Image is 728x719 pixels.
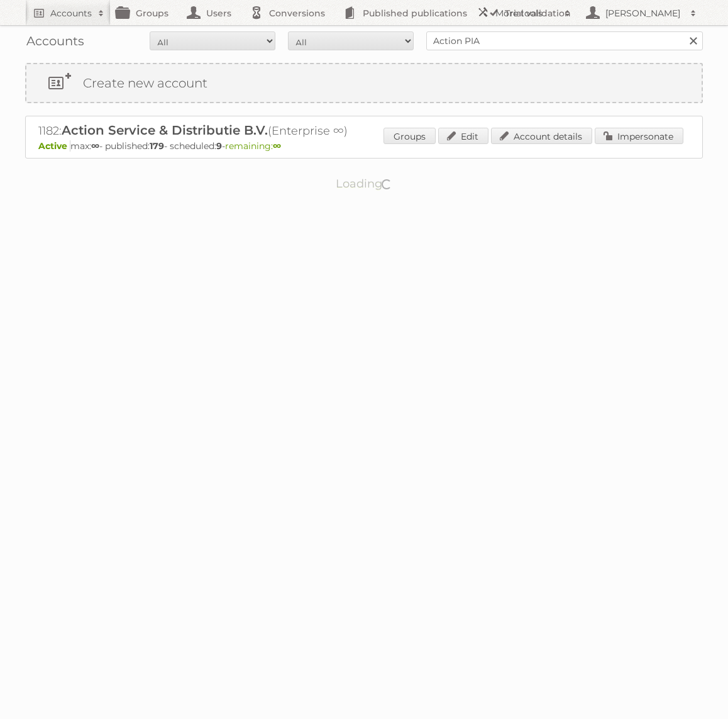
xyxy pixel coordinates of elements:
a: Account details [491,128,592,144]
a: Edit [438,128,488,144]
p: Loading [296,171,433,196]
h2: Accounts [50,7,92,20]
h2: More tools [495,7,558,20]
a: Groups [383,128,436,144]
strong: 9 [216,140,222,152]
a: Create new account [26,64,702,102]
h2: 1182: (Enterprise ∞) [38,123,478,139]
p: max: - published: - scheduled: - [38,140,690,152]
strong: 179 [150,140,164,152]
strong: ∞ [91,140,99,152]
span: remaining: [225,140,281,152]
span: Action Service & Distributie B.V. [62,123,268,138]
h2: [PERSON_NAME] [602,7,684,20]
span: Active [38,140,70,152]
a: Impersonate [595,128,683,144]
strong: ∞ [273,140,281,152]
